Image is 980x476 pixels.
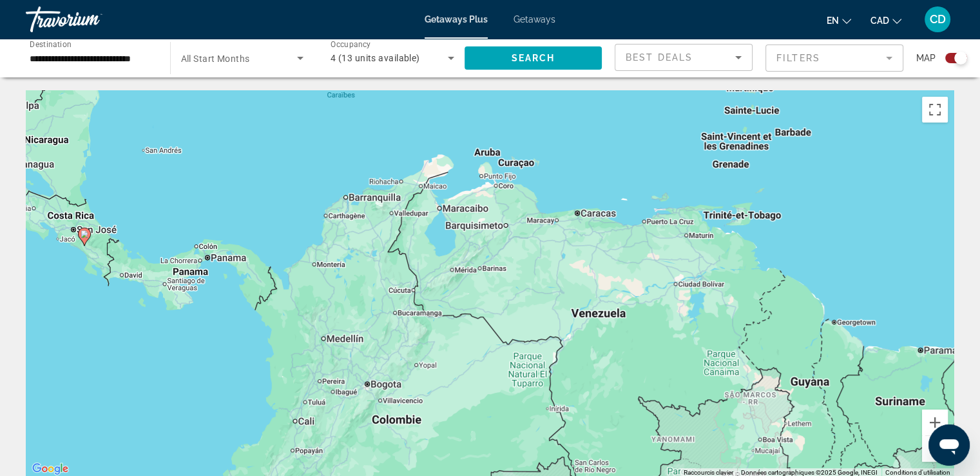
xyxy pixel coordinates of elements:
[465,46,602,70] button: Search
[885,469,950,476] a: Conditions d'utilisation (s'ouvre dans un nouvel onglet)
[928,424,970,466] iframe: Bouton de lancement de la fenêtre de messagerie
[930,13,946,26] span: CD
[765,44,903,72] button: Filter
[741,469,878,476] span: Données cartographiques ©2025 Google, INEGI
[827,15,839,26] span: en
[870,11,901,30] button: Change currency
[922,97,948,123] button: Passer en plein écran
[30,39,72,48] span: Destination
[916,49,936,67] span: Map
[626,52,693,63] span: Best Deals
[626,50,742,65] mat-select: Sort by
[331,40,371,49] span: Occupancy
[425,14,488,25] a: Getaways Plus
[870,15,889,26] span: CAD
[511,53,555,63] span: Search
[331,53,420,63] span: 4 (13 units available)
[26,3,155,36] a: Travorium
[181,54,250,64] span: All Start Months
[514,14,555,25] a: Getaways
[921,6,954,33] button: User Menu
[827,11,851,30] button: Change language
[922,436,948,462] button: Zoom arrière
[922,410,948,435] button: Zoom avant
